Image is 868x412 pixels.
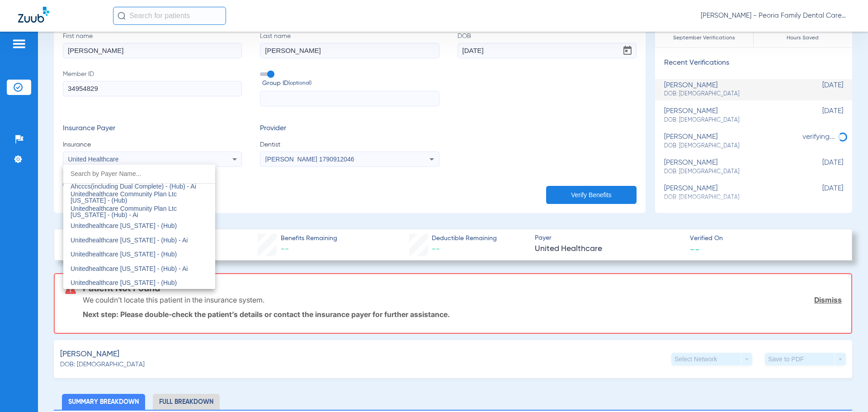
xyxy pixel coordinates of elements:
[71,205,177,218] span: Unitedhealthcare Community Plan Ltc [US_STATE] - (Hub) - Ai
[71,190,177,204] span: Unitedhealthcare Community Plan Ltc [US_STATE] - (Hub)
[71,279,177,286] span: Unitedhealthcare [US_STATE] - (Hub)
[71,237,188,244] span: Unitedhealthcare [US_STATE] - (Hub) - Ai
[63,165,215,183] input: dropdown search
[71,265,188,272] span: Unitedhealthcare [US_STATE] - (Hub) - Ai
[71,251,177,258] span: Unitedhealthcare [US_STATE] - (Hub)
[71,222,177,229] span: Unitedhealthcare [US_STATE] - (Hub)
